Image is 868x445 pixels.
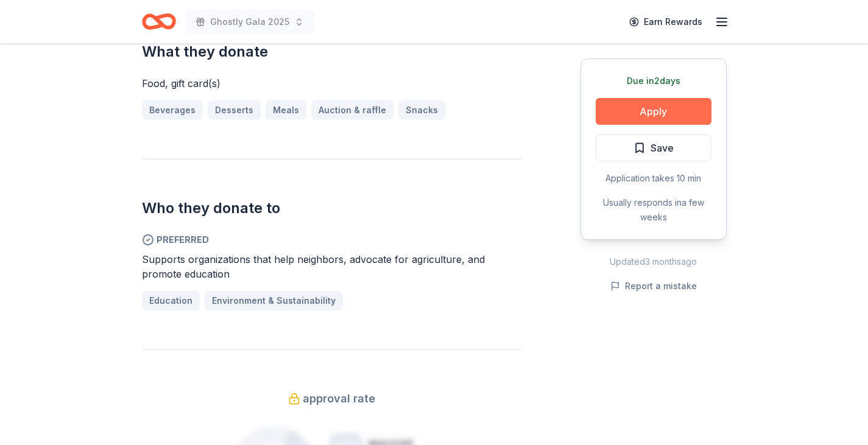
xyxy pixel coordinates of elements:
span: Save [651,140,674,156]
button: Save [596,135,711,161]
a: Snacks [398,100,445,120]
div: Usually responds in a few weeks [596,195,711,225]
span: Preferred [142,233,522,247]
span: Supports organizations that help neighbors, advocate for agriculture, and promote education [142,253,485,280]
a: Earn Rewards [622,11,710,33]
a: Desserts [208,100,261,120]
a: Education [142,291,200,310]
div: Food, gift card(s) [142,76,522,91]
h2: Who they donate to [142,198,522,218]
span: Environment & Sustainability [212,293,336,308]
a: Meals [266,100,306,120]
span: Ghostly Gala 2025 [210,15,289,29]
span: approval rate [303,389,375,408]
span: Education [149,293,192,308]
a: Environment & Sustainability [205,291,343,310]
button: Ghostly Gala 2025 [186,10,314,34]
a: Auction & raffle [311,100,393,120]
a: Beverages [142,100,203,120]
a: Home [142,7,176,36]
div: Due in 2 days [596,74,711,88]
h2: What they donate [142,42,522,61]
div: Updated 3 months ago [580,254,727,269]
button: Apply [596,98,711,125]
div: Application takes 10 min [596,171,711,186]
button: Report a mistake [610,279,697,293]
